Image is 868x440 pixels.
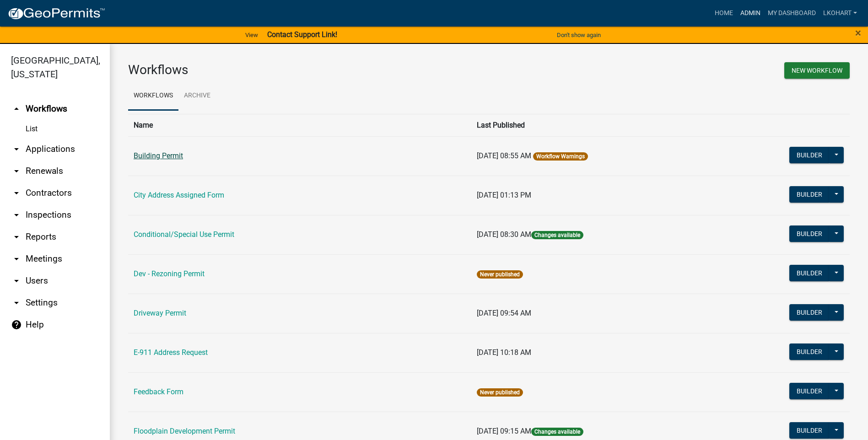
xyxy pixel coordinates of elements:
[11,275,22,286] i: arrow_drop_down
[789,422,830,439] button: Builder
[134,309,186,317] a: Driveway Permit
[789,383,830,399] button: Builder
[477,151,531,160] span: [DATE] 08:55 AM
[819,5,861,22] a: lkohart
[11,319,22,330] i: help
[134,427,235,435] a: Floodplain Development Permit
[531,231,583,239] span: Changes available
[128,114,471,136] th: Name
[789,343,830,360] button: Builder
[477,270,523,279] span: Never published
[737,5,764,22] a: Admin
[11,297,22,308] i: arrow_drop_down
[11,188,22,199] i: arrow_drop_down
[477,388,523,397] span: Never published
[11,103,22,114] i: arrow_drop_up
[11,253,22,264] i: arrow_drop_down
[11,166,22,177] i: arrow_drop_down
[134,151,183,160] a: Building Permit
[134,191,224,199] a: City Address Assigned Form
[178,81,216,111] a: Archive
[784,62,850,79] button: New Workflow
[134,387,183,396] a: Feedback Form
[789,225,830,242] button: Builder
[134,348,208,357] a: E-911 Address Request
[789,304,830,321] button: Builder
[477,309,531,317] span: [DATE] 09:54 AM
[477,348,531,357] span: [DATE] 10:18 AM
[477,230,531,239] span: [DATE] 08:30 AM
[134,230,234,239] a: Conditional/Special Use Permit
[477,427,531,435] span: [DATE] 09:15 AM
[531,428,583,436] span: Changes available
[128,81,178,111] a: Workflows
[242,27,262,43] a: View
[11,231,22,242] i: arrow_drop_down
[764,5,819,22] a: My Dashboard
[471,114,717,136] th: Last Published
[536,153,585,160] a: Workflow Warnings
[855,27,861,39] span: ×
[711,5,737,22] a: Home
[267,30,337,39] strong: Contact Support Link!
[128,62,482,78] h3: Workflows
[789,186,830,203] button: Builder
[855,27,861,38] button: Close
[477,191,531,199] span: [DATE] 01:13 PM
[553,27,604,43] button: Don't show again
[789,147,830,163] button: Builder
[134,269,205,278] a: Dev - Rezoning Permit
[11,209,22,220] i: arrow_drop_down
[11,144,22,155] i: arrow_drop_down
[789,265,830,281] button: Builder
